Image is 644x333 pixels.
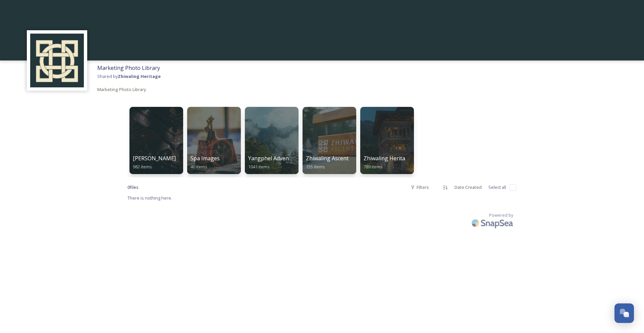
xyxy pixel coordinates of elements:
span: Marketing Photo Library [97,64,160,72]
div: Filters [407,181,432,194]
div: Date Created [451,181,485,194]
span: 0 file s [127,184,139,191]
a: Marketing Photo Library [97,85,146,93]
span: Select all [488,184,506,191]
a: Spa Images40 items [185,103,243,174]
span: Zhiwaling Ascent [306,155,348,162]
span: Spa Images [191,155,220,162]
a: [PERSON_NAME]982 items [127,103,185,174]
span: Shared by [97,73,161,79]
button: Open Chat [614,303,634,323]
strong: Zhiwaling Heritage [118,73,161,79]
span: Zhiwaling Heritage [364,155,412,162]
span: 1041 items [248,164,270,170]
span: 155 items [306,164,325,170]
span: 982 items [133,164,152,170]
a: Yangphel Adventure Travel1041 items [243,103,301,174]
span: [PERSON_NAME] [133,155,176,162]
span: Powered by [489,212,513,218]
a: Zhiwaling Heritage789 items [358,103,416,174]
img: SnapSea Logo [470,215,517,231]
span: Yangphel Adventure Travel [248,155,317,162]
img: Screenshot%202025-04-29%20at%2011.05.50.png [30,34,84,87]
span: 40 items [191,164,207,170]
a: Zhiwaling Ascent155 items [301,103,358,174]
span: 789 items [364,164,383,170]
span: There is nothing here. [127,195,172,201]
span: Marketing Photo Library [97,86,146,92]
